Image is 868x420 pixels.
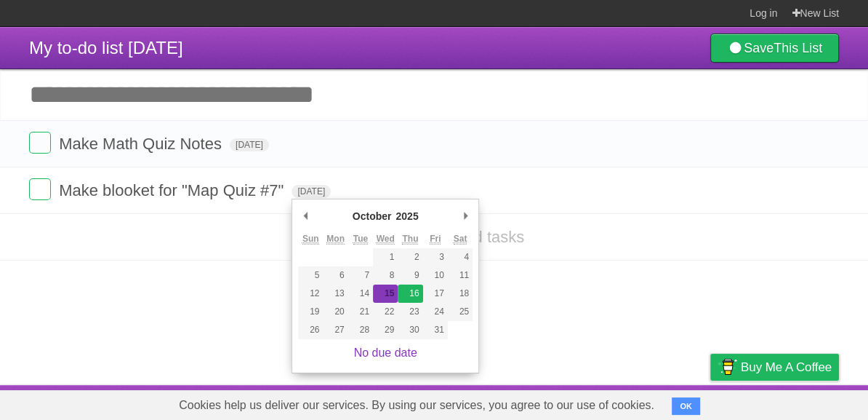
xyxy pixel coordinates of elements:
span: My to-do list [DATE] [29,38,183,58]
button: 15 [373,285,398,303]
button: 29 [373,321,398,339]
b: This List [773,41,822,55]
a: Suggest a feature [747,389,839,416]
span: Make blooket for "Map Quiz #7" [59,181,287,199]
button: 3 [423,248,448,266]
button: 26 [298,321,323,339]
button: 11 [448,266,473,285]
button: 6 [323,266,347,285]
img: Buy me a coffee [718,354,737,379]
button: 30 [398,321,422,339]
a: No due date [354,346,417,359]
button: 23 [398,303,422,321]
button: 10 [423,266,448,285]
button: 5 [298,266,323,285]
a: Terms [642,389,674,416]
button: 8 [373,266,398,285]
button: 12 [298,285,323,303]
button: 25 [448,303,473,321]
span: Buy me a coffee [741,354,832,380]
span: Make Math Quiz Notes [59,135,225,153]
button: 31 [423,321,448,339]
abbr: Monday [326,234,345,245]
abbr: Wednesday [377,234,395,245]
div: October [350,205,394,227]
span: [DATE] [230,138,269,151]
button: 18 [448,285,473,303]
abbr: Sunday [302,234,319,245]
button: Previous Month [298,205,313,227]
a: SaveThis List [710,33,839,63]
button: 7 [348,266,373,285]
a: Developers [565,389,624,416]
abbr: Saturday [454,234,467,245]
button: 13 [323,285,347,303]
label: Done [29,178,51,200]
button: 4 [448,248,473,266]
button: 28 [348,321,373,339]
button: 17 [423,285,448,303]
span: [DATE] [292,185,331,198]
button: 14 [348,285,373,303]
button: OK [672,397,700,415]
button: 21 [348,303,373,321]
label: Done [29,132,51,154]
span: Cookies help us deliver our services. By using our services, you agree to our use of cookies. [164,391,669,420]
button: 27 [323,321,347,339]
abbr: Tuesday [353,234,368,245]
button: 9 [398,266,422,285]
a: Buy me a coffee [710,354,839,381]
abbr: Thursday [402,234,418,245]
button: 2 [398,248,422,266]
button: 20 [323,303,347,321]
div: 2025 [393,205,420,227]
a: Privacy [691,389,729,416]
button: Next Month [458,205,473,227]
button: 24 [423,303,448,321]
button: 1 [373,248,398,266]
button: 19 [298,303,323,321]
a: About [517,389,547,416]
button: 16 [398,285,422,303]
button: 22 [373,303,398,321]
abbr: Friday [430,234,441,245]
